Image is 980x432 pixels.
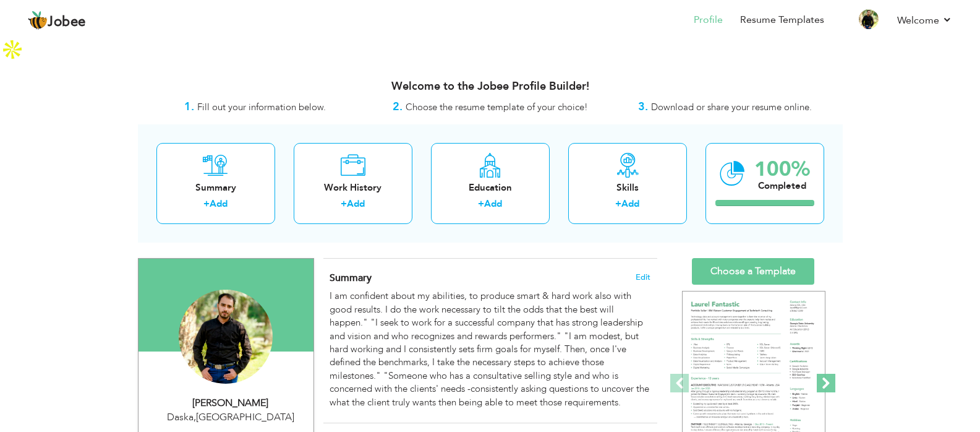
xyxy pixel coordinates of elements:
[651,101,812,113] span: Download or share your resume online.
[304,181,403,194] div: Work History
[203,197,210,210] label: +
[330,272,650,284] h4: Adding a summary is a quick and easy way to highlight your experience and interests.
[138,80,843,93] h3: Welcome to the Jobee Profile Builder!
[330,290,650,409] div: I am confident about my abilities, to produce smart & hard work also with good results. I do the ...
[28,11,86,30] a: Jobee
[754,179,810,192] div: Completed
[859,9,879,29] img: Profile Img
[636,273,650,282] span: Edit
[28,11,48,30] img: jobee.io
[148,410,313,425] div: Daska [GEOGRAPHIC_DATA]
[148,396,313,410] div: [PERSON_NAME]
[330,271,372,285] span: Summary
[197,101,326,113] span: Fill out your information below.
[692,258,814,285] a: Choose a Template
[441,181,540,194] div: Education
[578,181,677,194] div: Skills
[740,13,824,27] a: Resume Templates
[484,197,502,210] a: Add
[478,197,484,210] label: +
[897,13,952,28] a: Welcome
[638,99,648,114] strong: 3.
[347,197,365,210] a: Add
[754,159,810,179] div: 100%
[393,99,403,114] strong: 2.
[184,99,194,114] strong: 1.
[406,101,588,113] span: Choose the resume template of your choice!
[179,290,273,384] img: Niazi Ashraf
[166,181,265,194] div: Summary
[621,197,639,210] a: Add
[194,410,196,424] span: ,
[615,197,621,210] label: +
[210,197,228,210] a: Add
[341,197,347,210] label: +
[694,13,723,27] a: Profile
[48,15,86,29] span: Jobee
